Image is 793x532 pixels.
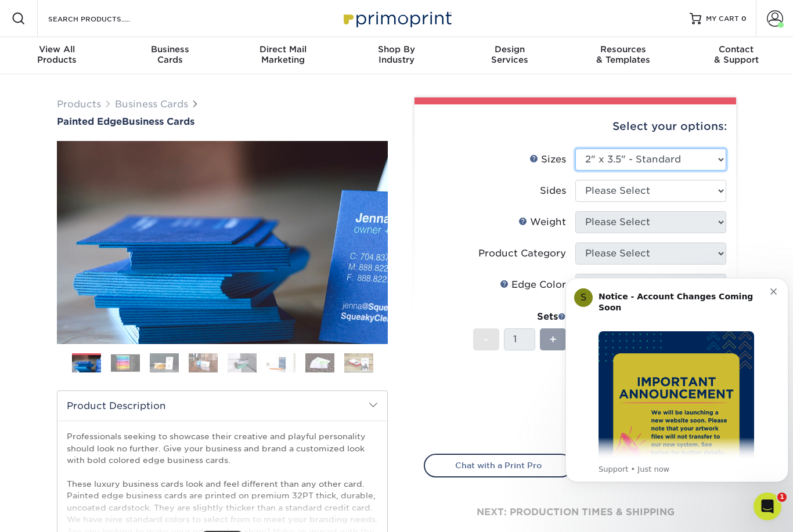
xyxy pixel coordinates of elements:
span: Resources [567,44,680,55]
img: Business Cards 05 [228,353,257,373]
img: Business Cards 07 [305,353,334,373]
img: Business Cards 02 [111,354,140,372]
span: 0 [741,15,747,23]
span: Contact [680,44,793,55]
input: SEARCH PRODUCTS..... [47,12,160,26]
a: Contact& Support [680,37,793,74]
div: Select your options: [424,104,727,149]
span: + [549,331,557,348]
h1: Business Cards [57,116,388,127]
span: Design [453,44,567,55]
div: Sets [473,310,566,324]
div: Edge Color [500,278,566,292]
a: Business Cards [115,99,188,110]
img: Primoprint [338,6,455,31]
div: Marketing [226,44,340,65]
span: Painted Edge [57,116,122,127]
img: Business Cards 04 [189,353,218,373]
a: BusinessCards [113,37,226,74]
a: Painted EdgeBusiness Cards [57,116,388,127]
div: Weight [518,215,566,229]
div: Services [453,44,567,65]
span: Business [113,44,226,55]
img: Business Cards 03 [150,353,179,373]
div: Product Category [478,247,566,260]
img: Painted Edge 01 [57,77,388,408]
span: - [484,331,489,348]
h2: Product Description [57,391,387,421]
span: Shop By [340,44,453,55]
div: & Templates [567,44,680,65]
div: & Support [680,44,793,65]
a: Products [57,99,101,110]
a: Direct MailMarketing [226,37,340,74]
a: Shop ByIndustry [340,37,453,74]
a: Resources& Templates [567,37,680,74]
img: Business Cards 08 [344,353,373,373]
div: Cards [113,44,226,65]
img: Business Cards 01 [72,349,101,378]
span: 1 [777,493,787,502]
iframe: Intercom notifications message [561,260,793,501]
img: Business Cards 06 [266,353,295,373]
div: Sides [540,184,566,198]
a: DesignServices [453,37,567,74]
div: Sizes [529,153,566,167]
span: MY CART [706,14,739,24]
iframe: Intercom live chat [754,493,781,520]
span: Direct Mail [226,44,340,55]
a: Chat with a Print Pro [424,454,573,477]
div: Industry [340,44,453,65]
